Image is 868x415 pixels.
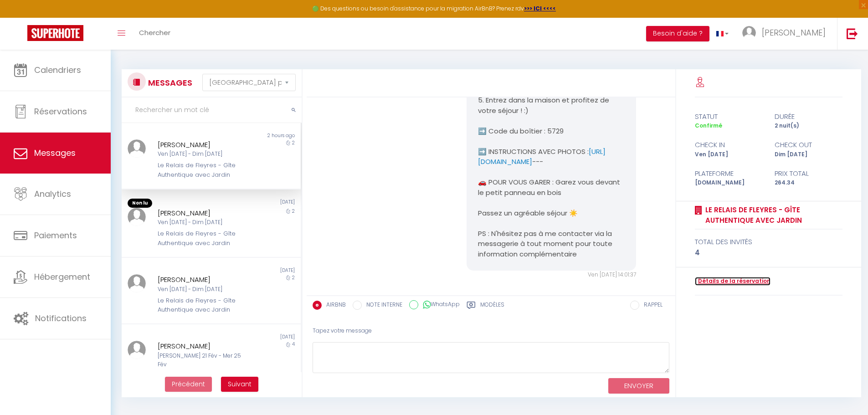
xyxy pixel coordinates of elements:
div: 2 nuit(s) [769,122,848,130]
div: total des invités [695,236,843,247]
span: Analytics [34,188,71,200]
div: Le Relais de Fleyres - Gîte Authentique avec Jardin [158,229,250,248]
div: 2 hours ago [211,132,300,139]
img: logout [847,28,858,39]
label: Modèles [480,301,504,312]
a: [URL][DOMAIN_NAME] [478,147,606,167]
img: ... [128,208,146,226]
div: Ven [DATE] - Dim [DATE] [158,218,250,227]
span: Précédent [172,379,205,389]
span: Réservations [34,106,87,117]
span: Chercher [139,28,170,37]
label: NOTE INTERNE [362,301,402,311]
span: Calendriers [34,64,81,76]
button: ENVOYER [608,378,669,394]
img: ... [742,26,756,40]
div: Dim [DATE] [769,150,848,159]
img: ... [128,139,146,158]
span: Hébergement [34,271,90,282]
div: [DATE] [211,199,300,208]
label: WhatsApp [418,300,460,310]
button: Besoin d'aide ? [646,26,709,41]
img: ... [128,274,146,292]
span: Paiements [34,230,77,241]
div: Le Relais de Fleyres - Gîte Authentique avec Jardin [158,296,250,315]
div: Le Relais de Fleyres - Gîte Authentique avec Jardin [158,371,250,390]
div: Tapez votre message [313,320,669,342]
div: durée [769,111,848,122]
a: Détails de la réservation [695,277,770,286]
div: Ven [DATE] [689,150,769,159]
span: 2 [292,274,295,281]
span: 2 [292,208,295,215]
div: [PERSON_NAME] [158,208,250,219]
span: [PERSON_NAME] [762,27,826,38]
button: Previous [165,377,212,392]
div: Ven [DATE] - Dim [DATE] [158,150,250,159]
div: check out [769,139,848,150]
span: Confirmé [695,122,722,129]
div: [DATE] [211,333,300,341]
a: ... [PERSON_NAME] [735,18,837,50]
div: [PERSON_NAME] [158,341,250,352]
span: Non lu [128,199,152,208]
h3: MESSAGES [146,72,192,93]
label: AIRBNB [322,301,346,311]
div: Ven [DATE] 14:01:37 [467,271,636,279]
img: Super Booking [27,25,83,41]
div: Plateforme [689,168,769,179]
span: Messages [34,147,76,159]
label: RAPPEL [639,301,663,311]
div: [DOMAIN_NAME] [689,179,769,187]
div: check in [689,139,769,150]
div: 264.34 [769,179,848,187]
span: 4 [292,341,295,348]
span: 2 [292,139,295,146]
a: Chercher [132,18,177,50]
div: [PERSON_NAME] [158,274,250,285]
span: Suivant [228,379,252,389]
div: statut [689,111,769,122]
span: Notifications [35,313,87,324]
button: Next [221,377,258,392]
div: [PERSON_NAME] [158,139,250,150]
div: [DATE] [211,267,300,274]
div: 4 [695,247,843,258]
div: Prix total [769,168,848,179]
input: Rechercher un mot clé [122,97,302,123]
div: Ven [DATE] - Dim [DATE] [158,285,250,294]
div: [PERSON_NAME] 21 Fév - Mer 25 Fév [158,352,250,369]
img: ... [128,341,146,359]
div: Le Relais de Fleyres - Gîte Authentique avec Jardin [158,161,250,179]
a: >>> ICI <<<< [524,5,556,12]
a: Le Relais de Fleyres - Gîte Authentique avec Jardin [702,205,843,226]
